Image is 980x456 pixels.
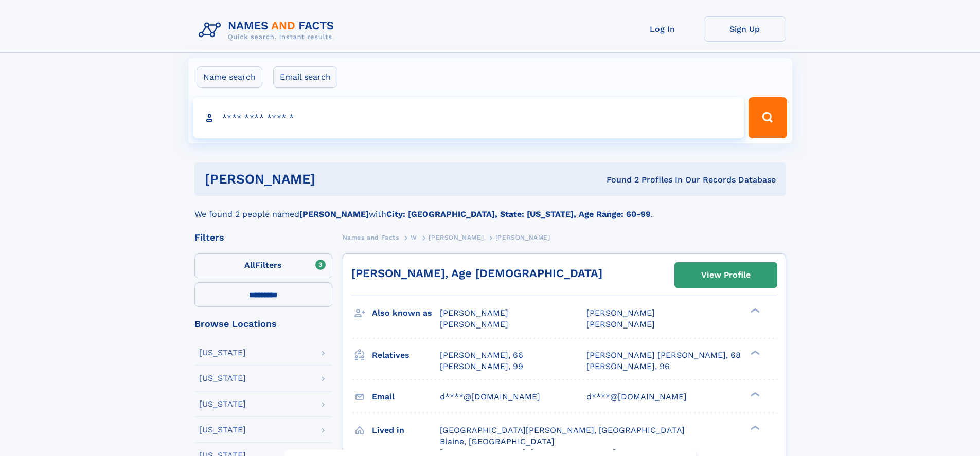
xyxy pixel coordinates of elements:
[621,16,704,42] a: Log In
[193,97,744,138] input: search input
[586,350,741,361] a: [PERSON_NAME] [PERSON_NAME], 68
[194,233,332,242] div: Filters
[194,16,343,44] img: Logo Names and Facts
[701,263,751,287] div: View Profile
[199,374,246,382] div: [US_STATE]
[244,260,255,270] span: All
[197,66,262,88] label: Name search
[372,422,440,439] h3: Lived in
[411,231,417,244] a: W
[194,253,332,278] label: Filters
[440,436,555,446] span: Blaine, [GEOGRAPHIC_DATA]
[194,196,786,221] div: We found 2 people named with .
[748,307,760,314] div: ❯
[704,16,786,42] a: Sign Up
[343,231,399,244] a: Names and Facts
[199,426,246,434] div: [US_STATE]
[386,209,651,219] b: City: [GEOGRAPHIC_DATA], State: [US_STATE], Age Range: 60-99
[372,388,440,406] h3: Email
[440,350,523,361] a: [PERSON_NAME], 66
[586,361,670,372] a: [PERSON_NAME], 96
[440,361,523,372] a: [PERSON_NAME], 99
[273,66,337,88] label: Email search
[748,349,760,356] div: ❯
[411,234,417,241] span: W
[429,234,484,241] span: [PERSON_NAME]
[299,209,369,219] b: [PERSON_NAME]
[675,263,777,287] a: View Profile
[194,319,332,329] div: Browse Locations
[749,97,787,138] button: Search Button
[495,234,550,241] span: [PERSON_NAME]
[351,267,602,280] a: [PERSON_NAME], Age [DEMOGRAPHIC_DATA]
[440,319,508,329] span: [PERSON_NAME]
[205,173,461,186] h1: [PERSON_NAME]
[440,425,685,435] span: [GEOGRAPHIC_DATA][PERSON_NAME], [GEOGRAPHIC_DATA]
[461,174,776,186] div: Found 2 Profiles In Our Records Database
[748,424,760,431] div: ❯
[429,231,484,244] a: [PERSON_NAME]
[586,308,655,318] span: [PERSON_NAME]
[372,346,440,364] h3: Relatives
[748,391,760,397] div: ❯
[199,349,246,357] div: [US_STATE]
[440,308,508,318] span: [PERSON_NAME]
[586,319,655,329] span: [PERSON_NAME]
[372,304,440,322] h3: Also known as
[199,400,246,408] div: [US_STATE]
